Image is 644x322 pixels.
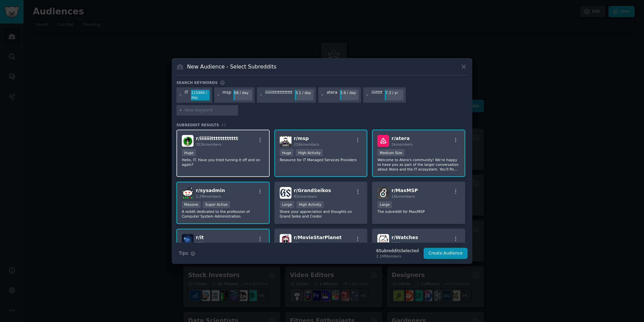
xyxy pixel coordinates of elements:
[294,188,331,193] span: r/ GrandSeikos
[377,135,389,147] img: atera
[280,201,294,208] div: Large
[294,235,342,240] span: r/ MovieStarPlanet
[385,90,404,96] div: 7.3 / yr
[182,201,201,208] div: Massive
[196,136,238,141] span: r/ iiiiiiitttttttttttt
[377,201,392,208] div: Large
[187,63,276,70] h3: New Audience - Select Subreddits
[176,80,218,85] h3: Search keywords
[377,234,389,246] img: Watches
[203,201,230,208] div: Super Active
[191,90,210,100] div: 115989 / day
[296,149,323,156] div: High Activity
[176,247,198,259] button: Tips
[221,123,226,127] span: 43
[391,142,413,146] span: 2k members
[196,241,221,245] span: 108k members
[196,194,221,198] span: 1.2M members
[182,149,196,156] div: Huge
[297,201,324,208] div: High Activity
[376,254,419,259] div: 2.1M Members
[182,135,194,147] img: iiiiiiitttttttttttt
[294,194,317,198] span: 81k members
[294,142,319,146] span: 216k members
[391,241,417,245] span: 3.2M members
[294,241,317,245] span: 13k members
[182,157,264,167] p: Hello, IT. Have you tried turning it off and on again?
[391,194,415,198] span: 16k members
[280,209,362,219] p: Share your appreciation and thoughts on Grand Seiko and Credor.
[391,235,418,240] span: r/ Watches
[196,142,221,146] span: 353k members
[182,234,194,246] img: it
[280,149,294,156] div: Huge
[377,149,405,156] div: Medium Size
[196,235,204,240] span: r/ it
[280,157,362,162] p: Resource for IT Managed Services Providers
[376,248,419,254] div: 6 Subreddit s Selected
[185,90,189,100] div: IT
[182,187,194,199] img: sysadmin
[222,90,231,100] div: msp
[182,209,264,219] p: A reddit dedicated to the profession of Computer System Administration.
[295,90,314,96] div: 3.1 / day
[377,157,460,172] p: Welcome to Atera's community! We're happy to have you as part of the larger conversation about At...
[391,188,418,193] span: r/ MaxMSP
[327,90,337,100] div: atera
[196,188,225,193] span: r/ sysadmin
[372,90,383,100] div: iiiitttt
[179,250,188,257] span: Tips
[377,187,389,199] img: MaxMSP
[377,209,460,214] p: The subreddit for Max/MSP
[424,248,468,259] button: Create Audience
[233,90,252,96] div: 68 / day
[280,187,291,199] img: GrandSeikos
[265,90,292,100] div: iiiiiiitttttttttttt
[176,123,219,127] span: Subreddit Results
[391,136,410,141] span: r/ atera
[294,136,309,141] span: r/ msp
[185,107,236,113] input: New Keyword
[280,234,291,246] img: MovieStarPlanet
[280,135,291,147] img: msp
[340,90,359,96] div: 2.6 / day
